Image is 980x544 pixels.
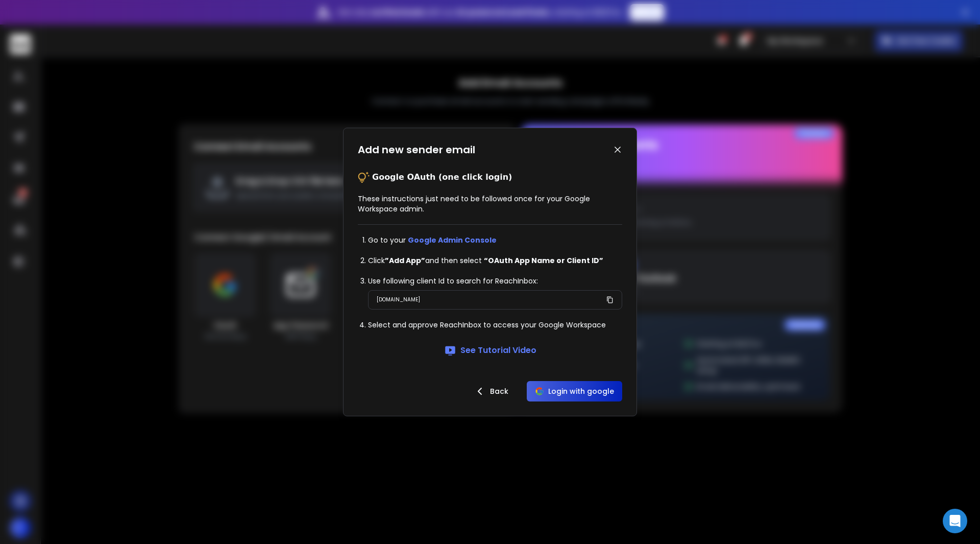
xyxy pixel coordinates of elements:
[385,255,425,266] strong: ”Add App”
[358,171,370,183] img: tips
[408,235,497,245] a: Google Admin Console
[358,194,622,214] p: These instructions just need to be followed once for your Google Workspace admin.
[444,344,536,357] a: See Tutorial Video
[372,171,512,183] p: Google OAuth (one click login)
[943,509,967,533] div: Open Intercom Messenger
[368,235,622,245] li: Go to your
[358,143,475,157] h1: Add new sender email
[368,320,622,330] li: Select and approve ReachInbox to access your Google Workspace
[368,255,622,266] li: Click and then select
[527,381,622,401] button: Login with google
[465,381,517,401] button: Back
[377,295,420,305] p: [DOMAIN_NAME]
[368,276,622,286] li: Use following client Id to search for ReachInbox:
[484,255,603,266] strong: “OAuth App Name or Client ID”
